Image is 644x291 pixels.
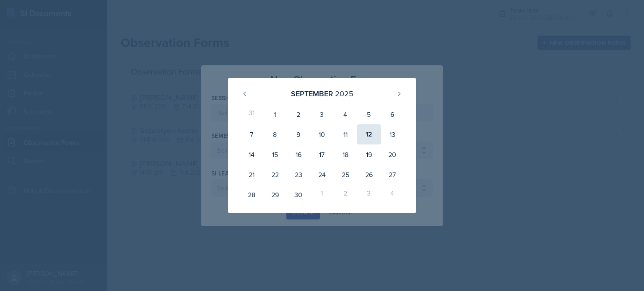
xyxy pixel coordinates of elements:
[357,124,381,144] div: 12
[310,104,334,124] div: 3
[240,124,263,144] div: 7
[287,124,310,144] div: 9
[240,165,263,185] div: 21
[334,144,357,165] div: 18
[240,185,263,205] div: 28
[334,104,357,124] div: 4
[263,104,287,124] div: 1
[287,185,310,205] div: 30
[310,144,334,165] div: 17
[381,144,404,165] div: 20
[263,165,287,185] div: 22
[357,185,381,205] div: 3
[357,144,381,165] div: 19
[310,165,334,185] div: 24
[381,165,404,185] div: 27
[291,88,333,99] div: September
[287,165,310,185] div: 23
[310,185,334,205] div: 1
[240,144,263,165] div: 14
[334,124,357,144] div: 11
[357,104,381,124] div: 5
[240,104,263,124] div: 31
[263,144,287,165] div: 15
[334,165,357,185] div: 25
[381,124,404,144] div: 13
[334,185,357,205] div: 2
[357,165,381,185] div: 26
[287,104,310,124] div: 2
[381,185,404,205] div: 4
[335,88,353,99] div: 2025
[263,185,287,205] div: 29
[310,124,334,144] div: 10
[381,104,404,124] div: 6
[287,144,310,165] div: 16
[263,124,287,144] div: 8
